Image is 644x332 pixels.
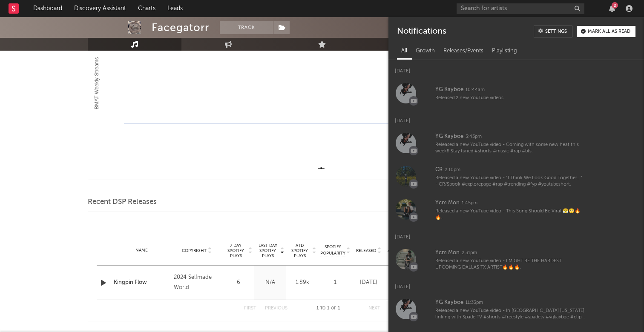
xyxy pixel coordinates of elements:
a: YG Kayboe3:43pmReleased a new YouTube video - Coming with some new heat this week!! Stay tuned #s... [388,126,644,160]
div: Growth [411,44,439,58]
div: Released 2 new YouTube videos. [435,95,585,101]
a: Ycm Mon1:45pmReleased a new YouTube video - This Song Should Be Viral 😤😳🔥🔥. [388,193,644,226]
a: YG Kayboe11:33pmReleased a new YouTube video - In [GEOGRAPHIC_DATA] [US_STATE] linking with Spade... [388,292,644,326]
div: Settings [545,29,567,34]
div: 1 [320,278,350,287]
a: YG Kayboe10:44amReleased 2 new YouTube videos. [388,77,644,110]
div: Mark all as read [588,29,630,34]
div: Ycm Mon [435,198,460,208]
div: Released a new YouTube video - This Song Should Be Viral 😤😳🔥🔥. [435,208,585,221]
span: Global ATD Audio Streams [387,243,411,258]
div: CR [435,165,443,175]
button: Mark all as read [577,26,635,37]
button: Previous [265,306,287,311]
div: [DATE] [388,226,644,243]
span: Released [356,248,376,253]
div: Name [114,247,170,254]
div: Released a new YouTube video - “I Think We Look Good Together…” - CR/Spook #explorepage #rap #tre... [435,175,585,188]
span: Last Day Spotify Plays [256,243,279,258]
div: [DATE] [354,278,383,287]
button: First [244,306,256,311]
div: Releases/Events [439,44,488,58]
div: Released a new YouTube video - Coming with some new heat this week!! Stay tuned #shorts #music #r... [435,142,585,155]
div: 1:45pm [462,200,477,206]
span: to [320,306,325,310]
div: YG Kayboe [435,132,463,142]
div: YG Kayboe [435,298,463,308]
div: Ycm Mon [435,248,460,258]
span: 7 Day Spotify Plays [224,243,247,258]
div: Released a new YouTube video - In [GEOGRAPHIC_DATA] [US_STATE] linking with Spade TV #shorts #fre... [435,308,585,321]
button: Track [220,21,273,34]
span: Spotify Popularity [320,244,345,257]
span: of [331,306,336,310]
div: 2 [612,2,618,9]
span: Copyright [182,248,207,253]
div: [DATE] [388,110,644,126]
div: YG Kayboe [435,85,463,95]
div: Playlisting [488,44,521,58]
div: 1.89k [288,278,316,287]
svg: BMAT Weekly Consumption [88,9,556,180]
a: Settings [534,26,572,37]
div: Facegatorr [152,21,209,34]
a: Ycm Mon2:31pmReleased a new YouTube video - I MIGHT BE THE HARDEST UPCOMING DALLAS TX ARTIST🔥🔥🔥. [388,243,644,276]
div: 6 [224,278,252,287]
div: N/A [387,278,416,287]
div: 2:10pm [445,167,460,173]
text: BMAT Weekly Streams [94,57,100,109]
div: 10:44am [466,87,485,93]
div: Released a new YouTube video - I MIGHT BE THE HARDEST UPCOMING DALLAS TX ARTIST🔥🔥🔥. [435,258,585,271]
button: 2 [609,5,615,12]
div: 1 1 1 [305,303,351,314]
div: 2:31pm [462,250,477,256]
div: All [397,44,411,58]
div: 2024 Selfmade World [174,272,220,293]
div: N/A [256,278,284,287]
div: 3:43pm [466,134,482,140]
a: Kingpin Flow [114,278,170,287]
div: Notifications [397,26,446,37]
div: [DATE] [388,276,644,292]
button: Next [368,306,380,311]
span: ATD Spotify Plays [288,243,311,258]
div: [DATE] [388,60,644,77]
div: 11:33pm [466,300,483,306]
input: Search for artists [457,3,584,14]
span: Recent DSP Releases [88,197,157,207]
a: CR2:10pmReleased a new YouTube video - “I Think We Look Good Together…” - CR/Spook #explorepage #... [388,160,644,193]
